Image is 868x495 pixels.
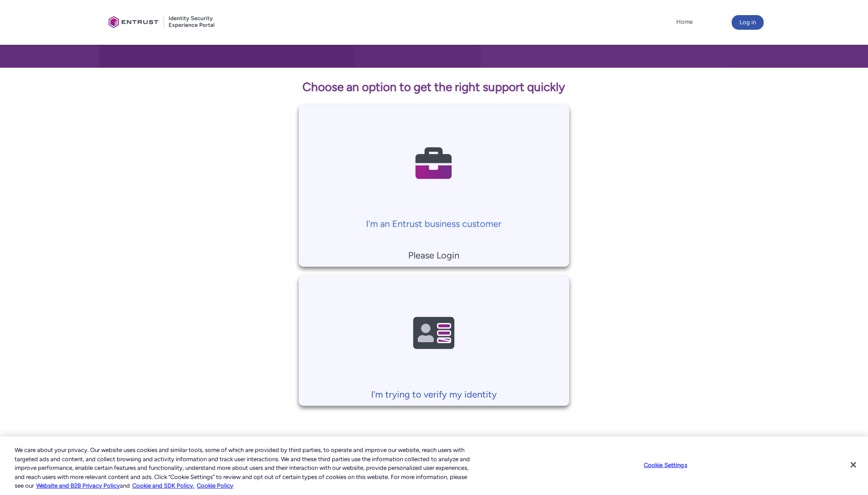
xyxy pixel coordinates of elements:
a: Home [674,15,695,29]
p: I'm an Entrust business customer [303,217,565,231]
p: Choose an option to get the right support quickly [148,78,720,96]
a: I'm trying to verify my identity [299,276,569,402]
button: Cookie Settings [637,456,694,474]
img: Contact Support [390,114,477,212]
p: I'm trying to verify my identity [303,387,565,401]
p: Please Login [303,248,565,262]
div: We care about your privacy. Our website uses cookies and similar tools, some of which are provide... [15,446,477,490]
a: More information about our cookie policy., opens in a new tab [36,482,120,489]
a: Cookie and SDK Policy. [132,482,194,489]
a: I'm an Entrust business customer [299,105,569,231]
button: Log in [732,15,764,30]
button: Close [843,455,863,475]
img: Contact Support [390,285,477,383]
a: Cookie Policy [197,482,233,489]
